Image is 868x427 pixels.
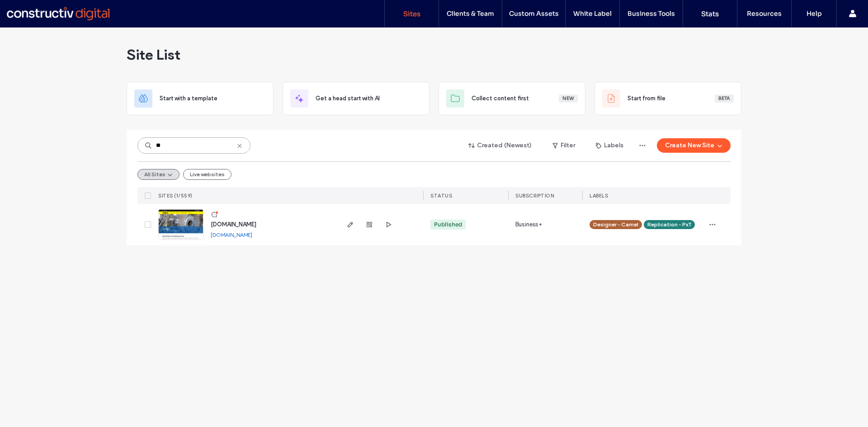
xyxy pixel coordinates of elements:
div: Published [434,221,462,229]
span: Replication - PxT [647,221,691,229]
button: Labels [588,138,632,153]
div: Collect content firstNew [439,82,585,115]
button: Live websites [183,169,231,180]
label: Custom Assets [509,9,559,18]
label: Resources [747,9,782,18]
div: Start with a template [127,82,274,115]
span: SITES (1/559) [158,192,193,199]
span: Designer - Camel [593,221,638,229]
button: All Sites [137,169,179,180]
label: White Label [573,9,612,18]
span: Business+ [515,220,542,229]
span: LABELS [590,192,608,199]
a: [DOMAIN_NAME] [211,221,256,228]
span: Start with a template [160,94,217,103]
label: Clients & Team [447,9,494,18]
span: Site List [127,46,180,64]
label: Stats [701,9,719,18]
label: Sites [403,9,420,18]
span: Help [20,6,39,14]
div: New [559,94,578,103]
button: Created (Newest) [461,138,540,153]
div: Get a head start with AI [283,82,429,115]
span: STATUS [430,192,452,199]
a: [DOMAIN_NAME] [211,231,252,238]
span: Get a head start with AI [316,94,380,103]
span: Start from file [627,94,665,103]
button: Filter [543,138,584,153]
button: Create New Site [657,138,731,153]
span: Collect content first [472,94,529,103]
span: SUBSCRIPTION [515,192,554,199]
label: Help [807,9,822,18]
div: Beta [715,94,734,103]
label: Business Tools [627,9,675,18]
span: [DOMAIN_NAME] [211,221,256,228]
div: Start from fileBeta [594,82,741,115]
